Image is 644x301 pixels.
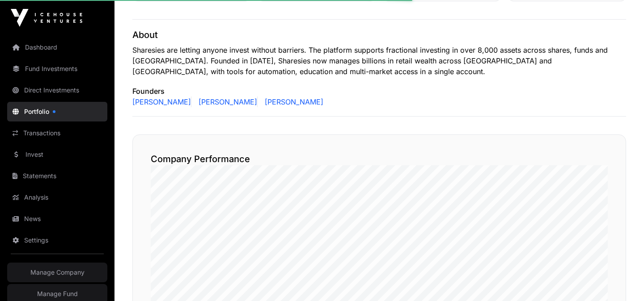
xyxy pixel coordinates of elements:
a: Statements [7,166,107,186]
a: Transactions [7,123,107,143]
a: [PERSON_NAME] [195,96,258,107]
a: [PERSON_NAME] [261,96,323,107]
a: Portfolio [7,102,107,121]
iframe: Chat Widget [599,258,644,301]
a: Analysis [7,188,107,207]
a: Settings [7,230,107,250]
p: About [132,29,626,41]
a: News [7,209,107,229]
a: Invest [7,145,107,164]
a: Dashboard [7,38,107,57]
a: Direct Investments [7,80,107,100]
a: Fund Investments [7,59,107,79]
p: Founders [132,86,626,96]
h2: Company Performance [151,153,608,165]
a: [PERSON_NAME] [132,96,191,107]
a: Manage Company [7,263,107,282]
img: Icehouse Ventures Logo [11,9,82,27]
p: Sharesies are letting anyone invest without barriers. The platform supports fractional investing ... [132,45,626,77]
